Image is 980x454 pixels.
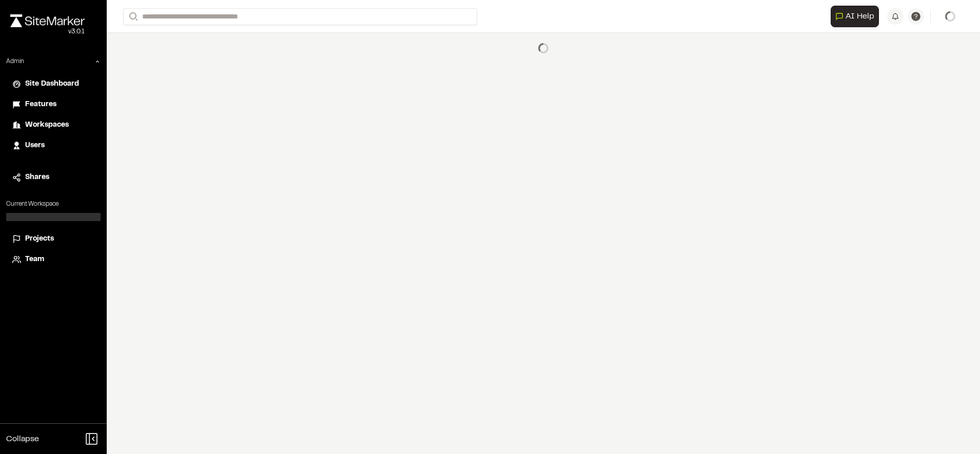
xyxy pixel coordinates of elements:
span: Team [25,254,44,265]
a: Users [12,140,94,151]
p: Admin [6,57,24,66]
span: Users [25,140,45,151]
a: Team [12,254,94,265]
span: Site Dashboard [25,78,79,90]
p: Current Workspace [6,200,101,209]
a: Workspaces [12,120,94,131]
span: Shares [25,172,49,183]
span: Collapse [6,433,39,445]
span: Projects [25,233,54,245]
a: Site Dashboard [12,78,94,90]
button: Open AI Assistant [831,6,879,27]
a: Projects [12,233,94,245]
span: Workspaces [25,120,69,131]
span: Features [25,99,56,110]
button: Search [123,8,142,25]
a: Shares [12,172,94,183]
span: AI Help [846,10,874,23]
div: Open AI Assistant [831,6,883,27]
a: Features [12,99,94,110]
div: Oh geez...please don't... [10,27,85,36]
img: rebrand.png [10,14,85,27]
